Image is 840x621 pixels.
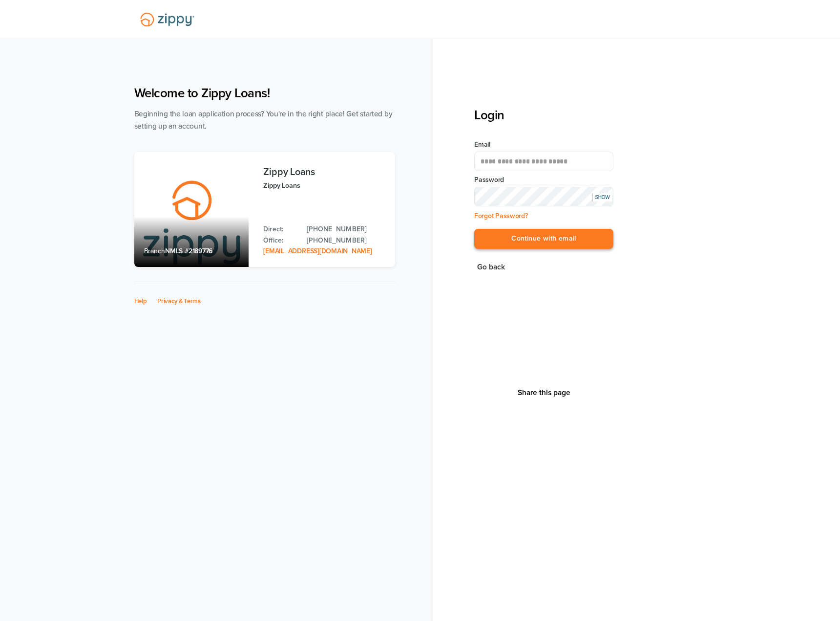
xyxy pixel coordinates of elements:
[474,108,613,123] h3: Login
[165,247,212,255] span: NMLS #2189776
[134,110,393,131] span: Beginning the loan application process? You're in the right place! Get started by setting up an a...
[515,388,573,398] button: Share This Page
[134,8,200,31] img: Lender Logo
[263,167,385,177] h3: Zippy Loans
[134,86,395,101] h1: Welcome to Zippy Loans!
[474,212,528,220] a: Forgot Password?
[307,235,385,246] a: Office Phone: 512-975-2947
[474,261,508,274] button: Go back
[134,297,147,305] a: Help
[157,297,201,305] a: Privacy & Terms
[592,193,612,201] div: SHOW
[307,224,385,235] a: Direct Phone: 512-975-2947
[474,140,613,150] label: Email
[144,247,166,255] span: Branch
[263,235,297,246] p: Office:
[474,175,613,185] label: Password
[263,247,372,255] a: Email Address: zippyguide@zippymh.com
[474,229,613,249] button: Continue with email
[263,180,385,191] p: Zippy Loans
[263,224,297,235] p: Direct:
[474,152,613,171] input: Email Address
[474,187,613,206] input: Input Password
